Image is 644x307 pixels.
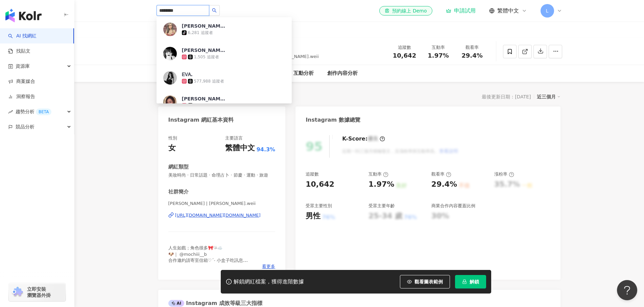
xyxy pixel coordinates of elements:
div: [PERSON_NAME] [182,95,226,102]
div: Instagram 數據總覽 [306,116,360,124]
span: 解鎖 [470,279,479,284]
a: 商案媒合 [8,78,35,85]
div: K-Score : [342,135,385,143]
div: 主要語言 [225,135,243,141]
div: 29.4% [431,179,457,190]
div: 近三個月 [537,92,560,101]
a: searchAI 找網紅 [8,33,37,39]
span: rise [8,110,13,114]
div: 預約線上 Demo [385,7,427,14]
img: logo [5,9,42,22]
span: 94.3% [257,146,276,153]
a: 洞察報告 [8,93,35,100]
div: 6,281 追蹤者 [188,30,213,36]
div: 最後更新日期：[DATE] [482,94,531,99]
span: 人生如戲；角色很多🎀♡̴☁️ 🐶｜ @mochiii__b 合作邀約請寄至信箱♡ˊ˗ 小盒子吃訊息 📩｜[EMAIL_ADDRESS][DOMAIN_NAME] [168,245,255,269]
span: L [546,7,549,14]
span: 看更多 [262,264,275,270]
div: 1.97% [368,179,394,190]
div: 性別 [168,135,177,141]
div: 1,505 追蹤者 [194,54,219,60]
span: 立即安裝 瀏覽器外掛 [27,286,51,298]
img: KOL Avatar [163,23,177,36]
div: 男性 [306,211,320,221]
img: KOL Avatar [163,71,177,85]
div: 受眾主要年齡 [368,203,395,209]
span: 趨勢分析 [16,104,51,119]
a: 申請試用 [446,7,476,14]
a: 找貼文 [8,48,30,55]
img: KOL Avatar [163,47,177,60]
div: Instagram 成效等級三大指標 [168,300,262,307]
div: 創作內容分析 [327,69,358,78]
div: ᎬᏙᎪ. [182,71,193,78]
div: 觀看率 [459,44,485,51]
span: 資源庫 [16,59,30,74]
div: [URL][DOMAIN_NAME][DOMAIN_NAME] [175,212,261,218]
div: 漲粉率 [494,171,514,177]
div: BETA [36,109,51,115]
button: 解鎖 [455,275,486,288]
div: Instagram 網紅基本資料 [168,116,234,124]
button: 觀看圖表範例 [400,275,450,288]
div: 10,642 [306,179,334,190]
div: 商業合作內容覆蓋比例 [431,203,475,209]
span: 29.4% [461,52,482,59]
div: [PERSON_NAME] 사패산 [182,47,226,54]
span: 1.97% [428,52,449,59]
div: 女 [168,143,176,153]
div: 觀看率 [431,171,451,177]
span: 10,642 [393,52,416,59]
span: search [212,8,217,13]
div: 互動分析 [293,69,314,78]
a: [URL][DOMAIN_NAME][DOMAIN_NAME] [168,212,276,218]
div: 繁體中文 [225,143,255,153]
span: 繁體中文 [497,7,519,14]
span: lock [462,279,467,284]
div: 追蹤數 [392,44,418,51]
div: 追蹤數 [306,171,319,177]
div: 解鎖網紅檔案，獲得進階數據 [234,278,304,285]
span: 觀看圖表範例 [414,279,443,284]
div: 3,938 追蹤者 [194,103,219,109]
div: 社群簡介 [168,188,189,195]
span: [PERSON_NAME] | [PERSON_NAME].weii [168,201,276,207]
a: chrome extension立即安裝 瀏覽器外掛 [9,283,66,301]
div: 網紅類型 [168,163,189,171]
a: 預約線上 Demo [379,6,432,16]
div: 受眾主要性別 [306,203,332,209]
img: KOL Avatar [163,95,177,109]
span: 美妝時尚 · 日常話題 · 命理占卜 · 節慶 · 運動 · 旅遊 [168,172,276,178]
div: AI [168,300,185,307]
div: 互動率 [426,44,451,51]
img: chrome extension [11,287,24,298]
div: 577,988 追蹤者 [194,79,224,84]
span: 競品分析 [16,119,34,134]
div: 互動率 [368,171,388,177]
div: [PERSON_NAME] [182,23,226,29]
